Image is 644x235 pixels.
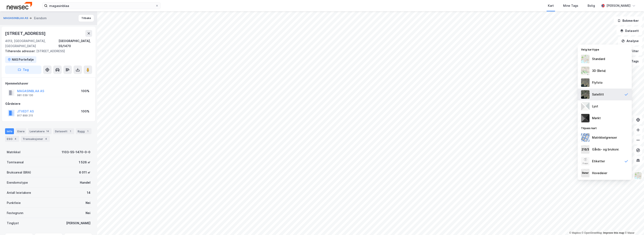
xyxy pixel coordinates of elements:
img: newsec-logo.f6e21ccffca1b3a03d2d.png [7,2,32,9]
img: Z [634,172,642,180]
div: Bygg [76,128,91,134]
div: [PERSON_NAME] [66,221,90,226]
div: Eiendomstype [7,180,28,185]
img: nCdM7BzjoCAAAAAElFTkSuQmCC [581,114,589,122]
div: Antall leietakere [7,190,31,195]
div: Bruksareal (BRA) [7,170,31,175]
div: Kontrollprogram for chat [623,215,644,235]
img: Z [581,78,589,87]
div: Eiere [16,128,26,134]
div: Tinglyst [7,221,19,226]
button: Tilbake [79,15,94,22]
div: [STREET_ADDRESS] [5,49,89,54]
div: 1 [86,129,90,133]
div: Nei [86,210,90,216]
div: 4 [44,137,48,141]
div: 6 011 ㎡ [79,170,90,175]
div: Flyfoto [592,80,603,85]
div: [PERSON_NAME] [606,3,630,8]
div: Gårds- og bruksnr. [592,147,619,152]
div: 917 899 215 [17,114,33,117]
a: OpenStreetMap [582,231,602,234]
div: [STREET_ADDRESS] [5,30,46,37]
div: Datasett [53,128,74,134]
div: 4 [13,137,18,141]
div: Mine Tags [563,3,578,8]
a: Improve this map [603,231,624,234]
div: 981 039 130 [17,94,33,97]
div: Kart [548,3,554,8]
div: Tomteareal [7,160,24,165]
button: Filter [622,47,642,55]
div: 100% [81,109,89,114]
div: Leietakere [28,128,52,134]
div: [GEOGRAPHIC_DATA], 55/1470 [59,38,92,49]
div: 1103-55-1470-0-0 [62,150,90,155]
img: luj3wr1y2y3+OchiMxRmMxRlscgabnMEmZ7DJGWxyBpucwSZnsMkZbHIGm5zBJmewyRlscgabnMEmZ7DJGWxyBpucwSZnsMkZ... [581,102,589,111]
div: Matrikkel [7,150,20,155]
div: 100% [81,89,89,94]
div: Bolig [588,3,595,8]
div: Handel [80,180,90,185]
div: 14 [45,129,50,133]
div: ESG [5,136,19,142]
span: Tilhørende adresser: [5,49,36,53]
div: Hjemmelshaver [5,81,92,86]
div: Punktleie [7,200,21,205]
div: Gårdeiere [5,101,92,106]
img: Z [581,55,589,63]
div: Etiketter [592,159,605,164]
button: Analyse [618,37,642,45]
div: Mørkt [592,116,601,121]
div: 1 526 ㎡ [79,160,90,165]
img: Z [581,67,589,75]
img: majorOwner.b5e170eddb5c04bfeeff.jpeg [581,169,589,177]
div: 14 [87,190,90,195]
div: Lyst [592,104,598,109]
button: Bokmerker [614,16,642,25]
img: 9k= [581,90,589,99]
div: NAS Portefølje [12,57,34,62]
div: Transaksjoner [21,136,50,142]
img: cadastreKeys.547ab17ec502f5a4ef2b.jpeg [581,145,589,154]
div: Hovedeier [592,171,607,176]
button: Tag [5,66,41,74]
div: 1 [68,129,72,133]
div: Standard [592,56,605,61]
iframe: Chat Widget [623,215,644,235]
div: Info [5,128,14,134]
img: Z [581,157,589,165]
div: Eiendom [34,16,47,21]
div: Nei [86,200,90,205]
button: MAGASINBLAA AS [3,16,29,20]
div: Festegrunn [7,210,23,216]
div: 4013, [GEOGRAPHIC_DATA], [GEOGRAPHIC_DATA] [5,38,59,49]
div: Satellitt [592,92,604,97]
button: Datasett [617,27,642,35]
button: Tags [623,57,642,66]
div: 3D (Beta) [592,68,606,73]
a: Mapbox [569,231,581,234]
img: cadastreBorders.cfe08de4b5ddd52a10de.jpeg [581,133,589,142]
input: Søk på adresse, matrikkel, gårdeiere, leietakere eller personer [48,3,155,9]
div: Matrikkelgrenser [592,135,617,140]
div: Velg karttype [578,45,632,53]
div: Tilpass kart [578,124,632,132]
